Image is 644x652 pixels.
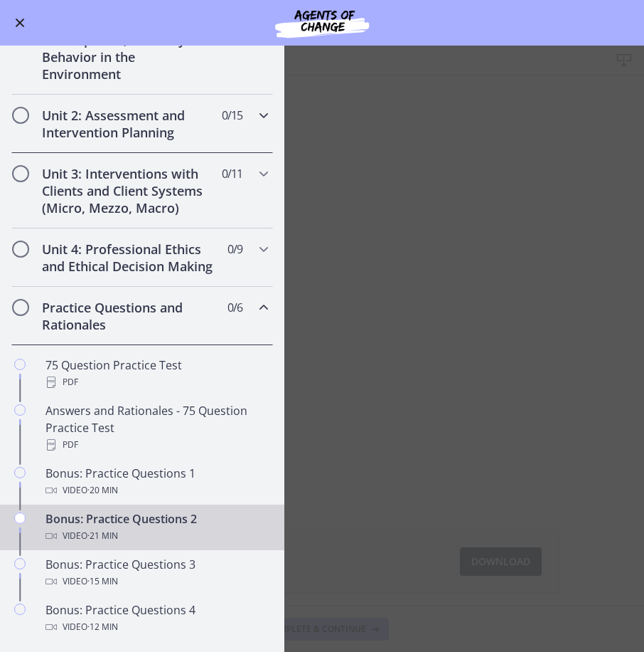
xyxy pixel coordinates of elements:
span: · 12 min [87,619,118,636]
div: Bonus: Practice Questions 1 [45,465,267,499]
span: 0 / 6 [227,299,242,316]
h2: Unit 3: Interventions with Clients and Client Systems (Micro, Mezzo, Macro) [42,165,215,216]
span: · 20 min [87,482,118,499]
div: Video [45,482,267,499]
div: Bonus: Practice Questions 2 [45,510,267,545]
img: Agents of Change [237,6,407,40]
span: 0 / 11 [222,165,242,182]
div: Bonus: Practice Questions 4 [45,601,267,636]
span: 0 / 9 [227,241,242,258]
span: · 21 min [87,527,118,545]
div: PDF [45,374,267,391]
h2: Unit 4: Professional Ethics and Ethical Decision Making [42,241,215,275]
div: Video [45,619,267,636]
span: · 15 min [87,573,118,590]
span: 0 / 15 [222,107,242,124]
div: PDF [45,436,267,453]
h2: Unit 1: Human Development, Diversity and Behavior in the Environment [42,14,215,83]
h2: Practice Questions and Rationales [42,299,215,333]
div: Bonus: Practice Questions 3 [45,556,267,590]
h2: Unit 2: Assessment and Intervention Planning [42,107,215,141]
button: Enable menu [11,14,28,31]
div: Answers and Rationales - 75 Question Practice Test [45,402,267,453]
div: 75 Question Practice Test [45,357,267,391]
div: Video [45,573,267,590]
div: Video [45,527,267,545]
